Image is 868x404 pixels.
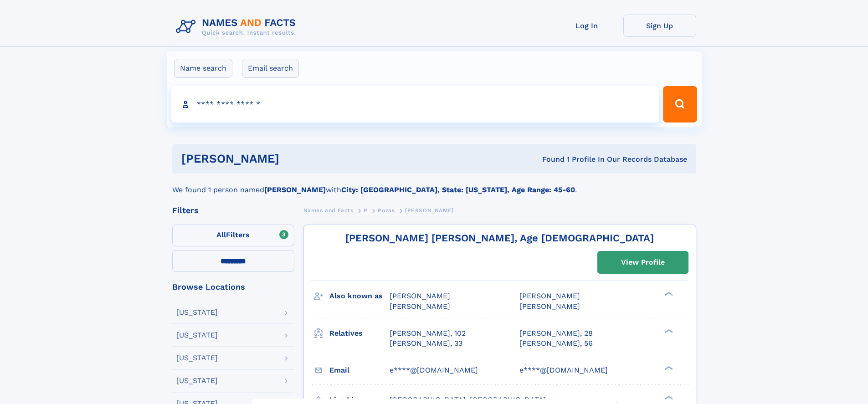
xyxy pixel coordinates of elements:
[264,185,326,194] b: [PERSON_NAME]
[345,232,654,244] a: [PERSON_NAME] [PERSON_NAME], Age [DEMOGRAPHIC_DATA]
[172,174,696,195] div: We found 1 person named with .
[172,225,294,246] label: Filters
[663,394,673,400] div: ❯
[378,205,395,216] a: Pozas
[329,326,390,341] h3: Relatives
[519,291,580,300] span: [PERSON_NAME]
[341,185,575,194] b: City: [GEOGRAPHIC_DATA], State: [US_STATE], Age Range: 45-60
[174,59,232,78] label: Name search
[216,230,226,239] span: All
[303,205,354,216] a: Names and Facts
[411,154,687,164] div: Found 1 Profile In Our Records Database
[181,153,411,164] h1: [PERSON_NAME]
[390,328,466,338] a: [PERSON_NAME], 102
[171,86,659,123] input: search input
[242,59,299,78] label: Email search
[405,207,454,214] span: [PERSON_NAME]
[550,15,623,37] a: Log In
[390,302,450,311] span: [PERSON_NAME]
[176,309,218,316] div: [US_STATE]
[621,252,665,273] div: View Profile
[176,354,218,362] div: [US_STATE]
[329,363,390,378] h3: Email
[172,15,303,39] img: Logo Names and Facts
[364,205,368,216] a: P
[364,207,368,214] span: P
[623,15,696,37] a: Sign Up
[390,291,450,300] span: [PERSON_NAME]
[378,207,395,214] span: Pozas
[519,302,580,311] span: [PERSON_NAME]
[519,338,593,348] a: [PERSON_NAME], 56
[390,395,546,404] span: [GEOGRAPHIC_DATA], [GEOGRAPHIC_DATA]
[390,338,462,348] a: [PERSON_NAME], 33
[663,328,673,334] div: ❯
[172,206,294,215] div: Filters
[172,283,294,291] div: Browse Locations
[176,332,218,339] div: [US_STATE]
[598,251,688,273] a: View Profile
[663,365,673,371] div: ❯
[176,377,218,384] div: [US_STATE]
[663,86,697,123] button: Search Button
[329,288,390,304] h3: Also known as
[663,291,673,297] div: ❯
[519,328,593,338] a: [PERSON_NAME], 28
